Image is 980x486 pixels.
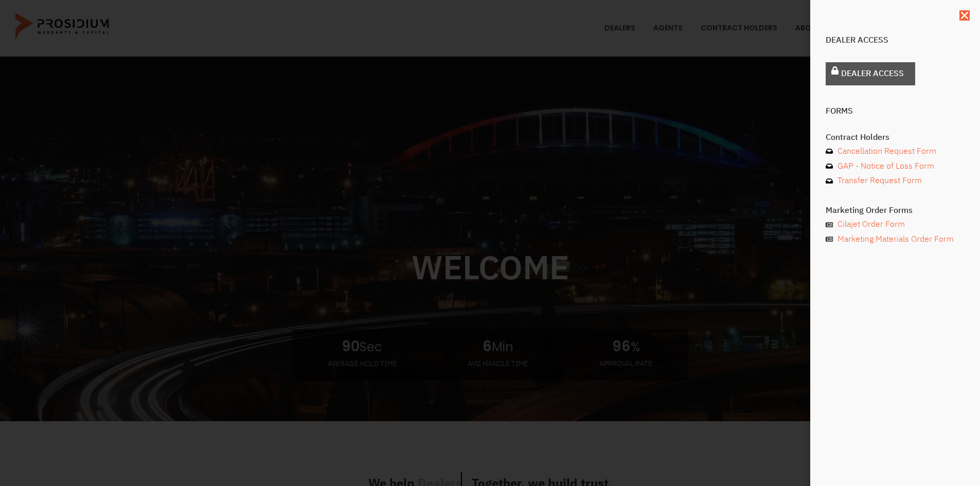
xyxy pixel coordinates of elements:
[835,159,934,174] span: GAP - Notice of Loss Form
[835,217,905,232] span: Cilajet Order Form
[835,173,922,188] span: Transfer Request Form
[826,107,965,115] h4: Forms
[826,232,965,247] a: Marketing Materials Order Form
[826,206,965,214] h4: Marketing Order Forms
[826,144,965,159] a: Cancellation Request Form
[835,144,936,159] span: Cancellation Request Form
[826,159,965,174] a: GAP - Notice of Loss Form
[835,232,954,247] span: Marketing Materials Order Form
[826,173,965,188] a: Transfer Request Form
[841,66,904,81] span: Dealer Access
[826,36,965,44] h4: Dealer Access
[826,133,965,141] h4: Contract Holders
[826,62,915,85] a: Dealer Access
[959,10,970,21] a: Close
[826,217,965,232] a: Cilajet Order Form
